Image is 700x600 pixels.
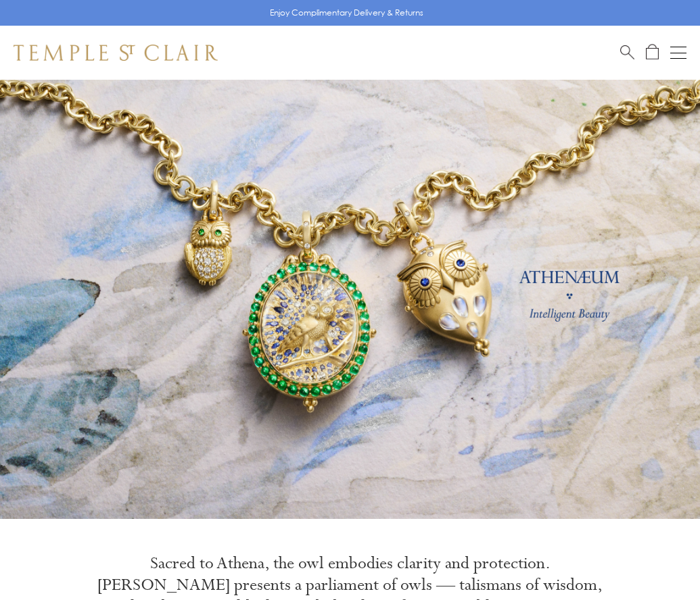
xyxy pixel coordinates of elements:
a: Open Shopping Bag [646,44,659,61]
img: Temple St. Clair [14,45,218,61]
button: Open navigation [670,45,686,61]
a: Search [620,44,634,61]
p: Enjoy Complimentary Delivery & Returns [270,6,423,20]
